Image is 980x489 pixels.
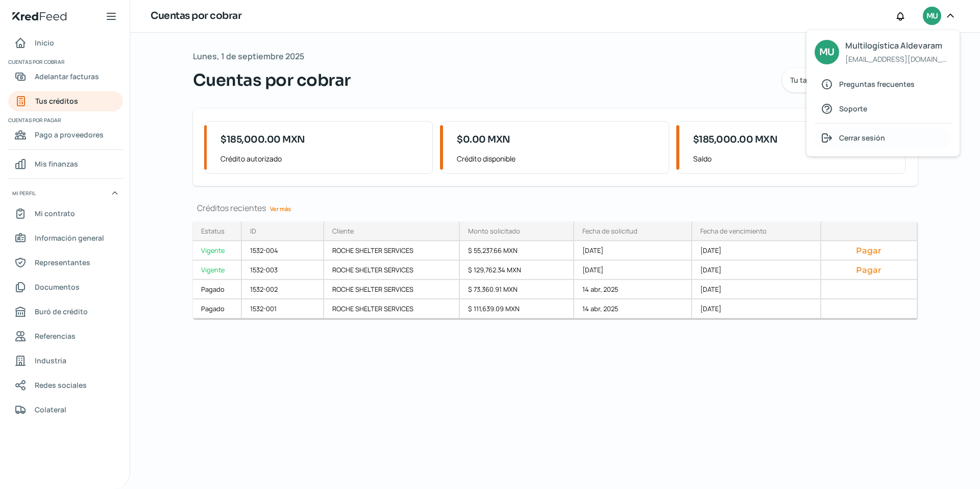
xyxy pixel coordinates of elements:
div: Fecha de vencimiento [700,226,767,236]
span: Mi perfil [12,189,36,198]
a: Información general [8,228,123,248]
div: Créditos recientes [193,202,918,214]
span: Representantes [35,256,90,269]
div: [DATE] [692,241,821,261]
span: Crédito disponible [457,152,660,165]
span: Crédito autorizado [220,152,424,165]
a: Mi contrato [8,203,123,224]
div: 1532-003 [242,261,325,280]
span: Referencias [35,330,76,342]
div: ROCHE SHELTER SERVICES [324,299,460,319]
button: Pagar [829,245,909,255]
div: Monto solicitado [468,226,520,236]
h1: Cuentas por cobrar [151,9,241,24]
span: Inicio [35,36,54,49]
span: Adelantar facturas [35,70,99,83]
a: Referencias [8,326,123,346]
span: Tu tasa de interés mensual: 3.40 % [790,77,910,84]
a: Tus créditos [8,91,123,111]
span: [EMAIL_ADDRESS][DOMAIN_NAME] [845,53,951,65]
span: Soporte [839,102,867,115]
a: Adelantar facturas [8,66,123,87]
div: 14 abr, 2025 [574,280,692,299]
span: $185,000.00 MXN [220,133,305,147]
span: Preguntas frecuentes [839,78,915,90]
span: Multilogística Aldevaram [845,38,951,53]
span: Mis finanzas [35,157,78,170]
span: Colateral [35,403,66,416]
span: MU [926,10,938,22]
div: $ 111,639.09 MXN [460,299,575,319]
div: [DATE] [574,241,692,261]
div: [DATE] [692,280,821,299]
a: Pago a proveedores [8,125,123,145]
span: Redes sociales [35,379,87,391]
span: Documentos [35,281,80,293]
button: Pagar [829,265,909,275]
a: Representantes [8,252,123,273]
span: Lunes, 1 de septiembre 2025 [193,49,304,64]
a: Redes sociales [8,375,123,395]
span: Cuentas por pagar [8,115,121,125]
a: Inicio [8,33,123,53]
div: [DATE] [692,261,821,280]
span: Mi contrato [35,207,75,220]
a: Mis finanzas [8,154,123,174]
div: ID [250,226,256,236]
div: $ 73,360.91 MXN [460,280,575,299]
div: ROCHE SHELTER SERVICES [324,241,460,261]
div: Cliente [332,226,354,236]
a: Vigente [193,261,242,280]
div: 1532-001 [242,299,325,319]
a: Pagado [193,280,242,299]
a: Documentos [8,277,123,297]
div: 1532-002 [242,280,325,299]
a: Buró de crédito [8,301,123,322]
a: Colateral [8,400,123,420]
span: Tus créditos [35,95,78,107]
a: Ver más [266,201,295,217]
div: [DATE] [574,261,692,280]
a: Vigente [193,241,242,261]
span: Cuentas por cobrar [193,68,351,92]
span: $185,000.00 MXN [693,133,778,147]
div: $ 55,237.66 MXN [460,241,575,261]
span: Buró de crédito [35,305,88,318]
div: $ 129,762.34 MXN [460,261,575,280]
div: 1532-004 [242,241,325,261]
a: Industria [8,351,123,371]
a: Pagado [193,299,242,319]
span: Cuentas por cobrar [8,57,121,66]
span: Saldo [693,152,897,165]
span: MU [819,44,834,60]
span: Cerrar sesión [839,131,885,144]
span: Industria [35,354,66,367]
div: Estatus [201,226,225,236]
span: Información general [35,231,104,244]
span: Pago a proveedores [35,128,104,141]
div: Fecha de solicitud [582,226,638,236]
div: [DATE] [692,299,821,319]
div: ROCHE SHELTER SERVICES [324,280,460,299]
span: $0.00 MXN [457,133,510,147]
div: 14 abr, 2025 [574,299,692,319]
div: ROCHE SHELTER SERVICES [324,261,460,280]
